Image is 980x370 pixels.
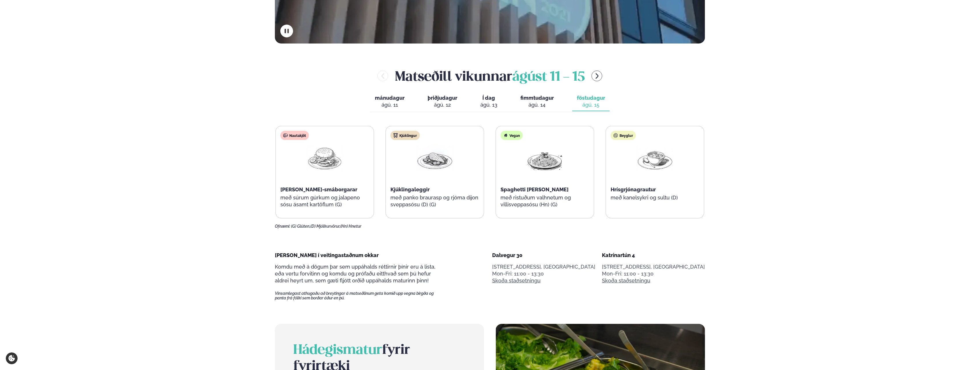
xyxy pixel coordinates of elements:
div: ágú. 13 [480,101,497,108]
img: Chicken-breast.png [416,145,453,171]
p: [STREET_ADDRESS], [GEOGRAPHIC_DATA] [492,263,595,270]
div: Dalvegur 30 [492,252,595,259]
img: chicken.svg [393,133,398,138]
button: menu-btn-left [377,71,388,81]
p: [STREET_ADDRESS], [GEOGRAPHIC_DATA] [602,263,705,270]
div: Kjúklingur [390,131,420,140]
span: Spaghetti [PERSON_NAME] [501,186,569,192]
span: Kjúklingaleggir [390,186,430,192]
span: Vinsamlegast athugaðu að breytingar á matseðlinum geta komið upp vegna birgða og panta frá fólki ... [275,291,444,300]
button: föstudagur ágú. 15 [572,92,610,111]
button: þriðjudagur ágú. 12 [423,92,462,111]
p: með kanelsykri og sultu (D) [611,194,699,201]
span: ágúst 11 - 15 [512,71,585,84]
span: Hádegismatur [293,344,382,357]
span: fimmtudagur [520,95,554,101]
div: Nautakjöt [280,131,309,140]
img: Hamburger.png [306,145,343,171]
span: Komdu með á dögum þar sem uppáhalds réttirnir þínir eru á lista, eða vertu forvitinn og komdu og ... [275,264,435,284]
span: [PERSON_NAME]-smáborgarar [280,186,357,192]
img: bagle-new-16px.svg [613,133,618,138]
img: beef.svg [283,133,288,138]
a: Skoða staðsetningu [492,277,541,284]
span: (Hn) Hnetur [340,224,361,229]
p: með súrum gúrkum og jalapeno sósu ásamt kartöflum (G) [280,194,369,208]
span: (G) Glúten, [291,224,310,229]
img: Soup.png [637,145,673,171]
button: menu-btn-right [592,71,602,81]
span: föstudagur [577,95,605,101]
span: (D) Mjólkurvörur, [310,224,340,229]
span: [PERSON_NAME] í veitingastaðnum okkar [275,252,379,258]
div: Mon-Fri: 11:00 - 13:30 [602,270,705,277]
a: Skoða staðsetningu [602,277,650,284]
span: Ofnæmi: [275,224,290,229]
img: Vegan.svg [503,133,508,138]
div: Mon-Fri: 11:00 - 13:30 [492,270,595,277]
div: Beyglur [611,131,636,140]
span: Hrísgrjónagrautur [611,186,656,192]
span: Í dag [480,95,497,101]
div: ágú. 14 [520,101,554,108]
h2: Matseðill vikunnar [395,67,585,85]
p: með panko braurasp og rjóma dijon sveppasósu (D) (G) [390,194,479,208]
p: með ristuðum valhnetum og villisveppasósu (Hn) (G) [501,194,589,208]
button: mánudagur ágú. 11 [370,92,409,111]
img: Spagetti.png [526,145,563,171]
span: mánudagur [375,95,405,101]
div: ágú. 15 [577,101,605,108]
div: ágú. 12 [428,101,457,108]
div: Vegan [501,131,523,140]
span: þriðjudagur [428,95,457,101]
button: Í dag ágú. 13 [476,92,502,111]
a: Cookie settings [6,352,18,364]
button: fimmtudagur ágú. 14 [516,92,558,111]
div: ágú. 11 [375,101,405,108]
div: Katrínartún 4 [602,252,705,259]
